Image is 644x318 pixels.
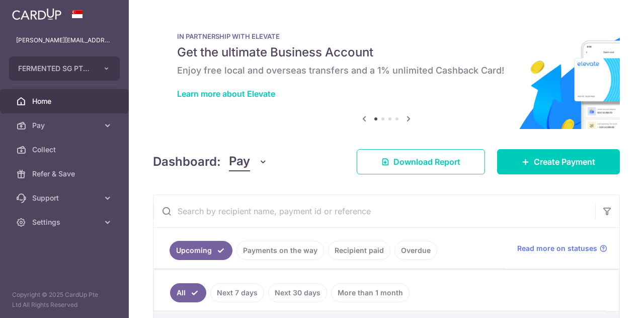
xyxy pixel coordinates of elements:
a: Create Payment [497,149,620,174]
a: Download Report [357,149,485,174]
a: Next 30 days [268,283,327,302]
span: Refer & Save [32,169,99,179]
button: Pay [229,152,268,171]
a: More than 1 month [331,283,410,302]
span: Home [32,96,99,106]
span: FERMENTED SG PTE. LTD. [18,63,93,74]
img: CardUp [12,8,61,20]
p: IN PARTNERSHIP WITH ELEVATE [177,32,596,40]
span: Read more on statuses [517,243,597,253]
a: Read more on statuses [517,243,607,253]
h6: Enjoy free local and overseas transfers and a 1% unlimited Cashback Card! [177,65,596,77]
span: Pay [229,152,250,171]
span: Settings [32,217,99,227]
a: Payments on the way [236,241,324,260]
input: Search by recipient name, payment id or reference [153,195,595,227]
h5: Get the ultimate Business Account [177,44,596,60]
span: Support [32,193,99,203]
span: Download Report [393,156,460,168]
a: Learn more about Elevate [177,89,275,99]
span: Collect [32,145,99,155]
a: Overdue [394,241,437,260]
p: [PERSON_NAME][EMAIL_ADDRESS][PERSON_NAME][DOMAIN_NAME] [16,35,113,45]
span: Create Payment [534,156,595,168]
h4: Dashboard: [153,153,221,171]
a: Recipient paid [328,241,390,260]
button: FERMENTED SG PTE. LTD. [9,56,120,81]
span: Pay [32,120,99,131]
a: Next 7 days [210,283,264,302]
a: All [170,283,206,302]
img: Renovation banner [153,16,620,129]
a: Upcoming [170,241,232,260]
